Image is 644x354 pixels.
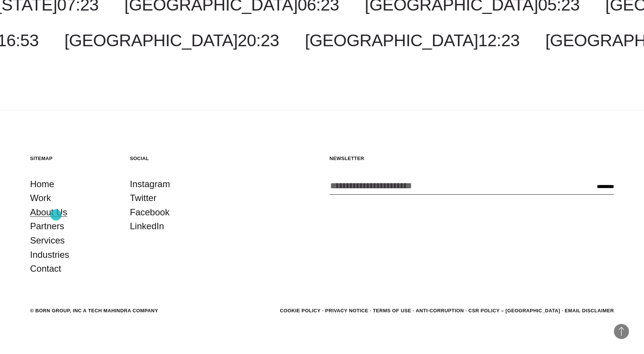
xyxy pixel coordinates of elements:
a: Email Disclaimer [565,308,614,313]
a: CSR POLICY – [GEOGRAPHIC_DATA] [468,308,560,313]
a: Terms of Use [373,308,411,313]
button: Back to Top [614,324,629,339]
a: Partners [30,219,64,233]
h5: Newsletter [330,155,614,162]
div: © BORN GROUP, INC A Tech Mahindra Company [30,307,158,315]
h5: Sitemap [30,155,115,162]
a: Anti-Corruption [416,308,464,313]
span: 20:23 [238,31,279,50]
a: About Us [30,205,67,219]
a: Services [30,233,65,248]
a: [GEOGRAPHIC_DATA]12:23 [305,31,520,50]
a: Privacy Notice [325,308,368,313]
h5: Social [130,155,215,162]
a: Facebook [130,205,170,219]
a: Instagram [130,177,170,191]
a: Industries [30,248,69,262]
a: LinkedIn [130,219,164,233]
a: Work [30,191,51,205]
a: Twitter [130,191,157,205]
a: [GEOGRAPHIC_DATA]20:23 [64,31,279,50]
span: 12:23 [478,31,520,50]
a: Contact [30,262,61,276]
a: Home [30,177,54,191]
a: Cookie Policy [280,308,320,313]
